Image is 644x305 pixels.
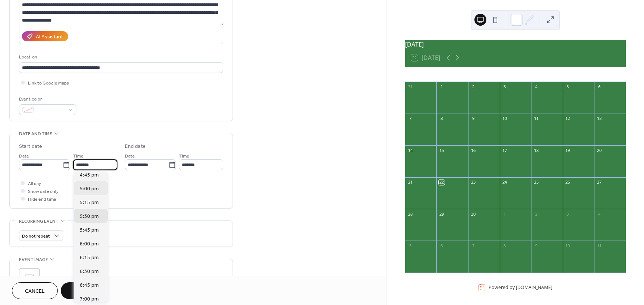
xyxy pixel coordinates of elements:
[502,116,508,121] div: 10
[25,287,45,295] span: Cancel
[471,67,501,82] div: Tue
[19,95,75,103] div: Event color
[36,33,63,41] div: AI Assistant
[405,40,626,49] div: [DATE]
[80,282,99,289] span: 6:45 pm
[565,243,571,248] div: 10
[12,282,58,299] button: Cancel
[470,116,476,121] div: 9
[565,147,571,153] div: 19
[407,179,413,185] div: 21
[596,211,602,217] div: 4
[439,211,444,217] div: 29
[28,196,56,203] span: Hide end time
[19,269,40,289] div: ;
[19,217,59,225] span: Recurring event
[22,31,68,41] button: AI Assistant
[502,243,508,248] div: 8
[19,256,48,264] span: Event image
[533,84,539,90] div: 4
[560,67,590,82] div: Fri
[22,232,50,241] span: Do not repeat
[565,211,571,217] div: 3
[439,179,444,185] div: 22
[470,147,476,153] div: 16
[407,243,413,248] div: 5
[596,116,602,121] div: 13
[565,116,571,121] div: 12
[489,285,552,291] div: Powered by
[80,254,99,262] span: 6:15 pm
[80,226,99,234] span: 5:45 pm
[439,116,444,121] div: 8
[19,130,52,138] span: Date and time
[533,211,539,217] div: 2
[407,116,413,121] div: 7
[533,179,539,185] div: 25
[470,84,476,90] div: 2
[533,116,539,121] div: 11
[28,180,41,188] span: All day
[565,179,571,185] div: 26
[439,243,444,248] div: 6
[533,243,539,248] div: 9
[19,152,29,160] span: Date
[439,147,444,153] div: 15
[411,67,441,82] div: Sun
[80,213,99,220] span: 5:30 pm
[28,188,59,196] span: Show date only
[502,179,508,185] div: 24
[441,67,471,82] div: Mon
[516,285,552,291] a: [DOMAIN_NAME]
[179,152,189,160] span: Time
[125,143,146,150] div: End date
[407,84,413,90] div: 31
[125,152,135,160] span: Date
[530,67,560,82] div: Thu
[470,179,476,185] div: 23
[61,282,99,299] button: Save
[439,84,444,90] div: 1
[80,295,99,303] span: 7:00 pm
[470,243,476,248] div: 7
[470,211,476,217] div: 30
[502,211,508,217] div: 1
[80,185,99,193] span: 5:00 pm
[596,147,602,153] div: 20
[596,179,602,185] div: 27
[80,268,99,276] span: 6:30 pm
[80,240,99,248] span: 6:00 pm
[565,84,571,90] div: 5
[596,84,602,90] div: 6
[501,67,530,82] div: Wed
[80,199,99,207] span: 5:15 pm
[19,143,42,150] div: Start date
[73,152,83,160] span: Time
[590,67,620,82] div: Sat
[502,147,508,153] div: 17
[28,79,69,87] span: Link to Google Maps
[596,243,602,248] div: 11
[407,211,413,217] div: 28
[407,147,413,153] div: 14
[502,84,508,90] div: 3
[533,147,539,153] div: 18
[80,171,99,179] span: 4:45 pm
[19,53,222,61] div: Location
